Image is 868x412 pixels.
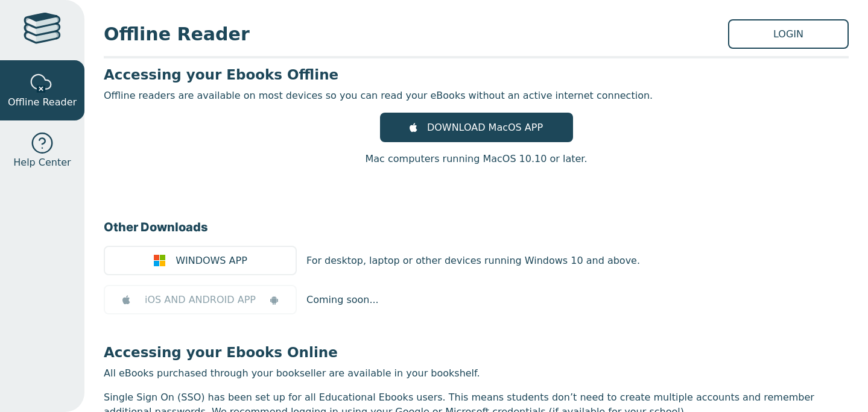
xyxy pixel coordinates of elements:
p: Mac computers running MacOS 10.10 or later. [365,152,587,166]
a: DOWNLOAD MacOS APP [380,113,573,142]
p: Offline readers are available on most devices so you can read your eBooks without an active inter... [104,89,849,103]
span: WINDOWS APP [176,254,247,268]
h3: Accessing your Ebooks Offline [104,66,849,84]
h3: Accessing your Ebooks Online [104,343,849,361]
span: Offline Reader [8,95,77,110]
span: DOWNLOAD MacOS APP [427,120,543,135]
span: Help Center [13,155,71,170]
h3: Other Downloads [104,218,849,236]
p: Coming soon... [306,293,379,307]
p: For desktop, laptop or other devices running Windows 10 and above. [306,254,640,268]
a: WINDOWS APP [104,246,297,275]
span: Offline Reader [104,20,728,48]
p: All eBooks purchased through your bookseller are available in your bookshelf. [104,366,849,381]
span: iOS AND ANDROID APP [145,293,256,307]
a: LOGIN [728,19,849,49]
